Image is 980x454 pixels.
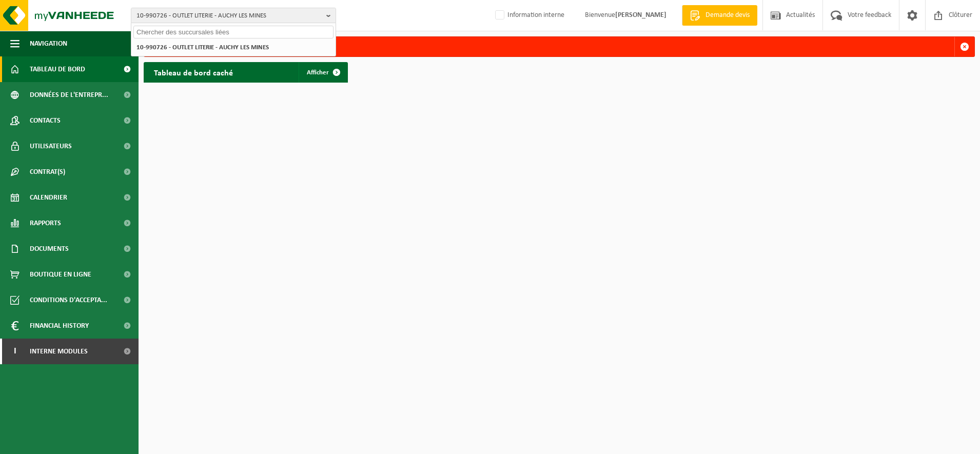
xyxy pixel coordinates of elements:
span: Documents [30,236,69,262]
span: Contacts [30,108,61,133]
button: 10-990726 - OUTLET LITERIE - AUCHY LES MINES [131,8,336,23]
span: Afficher [307,69,329,76]
span: Données de l'entrepr... [30,82,108,108]
span: Financial History [30,313,89,339]
a: Demande devis [682,5,757,26]
span: I [10,339,19,364]
span: Boutique en ligne [30,262,91,287]
input: Chercher des succursales liées [133,26,334,38]
div: Deze party bestaat niet [163,37,954,56]
h2: Tableau de bord caché [144,62,243,82]
span: 10-990726 - OUTLET LITERIE - AUCHY LES MINES [136,8,322,24]
span: Tableau de bord [30,56,85,82]
span: Navigation [30,31,67,56]
span: Utilisateurs [30,133,72,159]
span: Rapports [30,210,61,236]
span: Calendrier [30,185,67,210]
strong: 10-990726 - OUTLET LITERIE - AUCHY LES MINES [136,44,269,51]
span: Interne modules [30,339,88,364]
span: Demande devis [703,10,752,21]
strong: [PERSON_NAME] [615,11,667,19]
a: Afficher [299,62,347,83]
label: Information interne [493,8,564,23]
span: Conditions d'accepta... [30,287,107,313]
span: Contrat(s) [30,159,65,185]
